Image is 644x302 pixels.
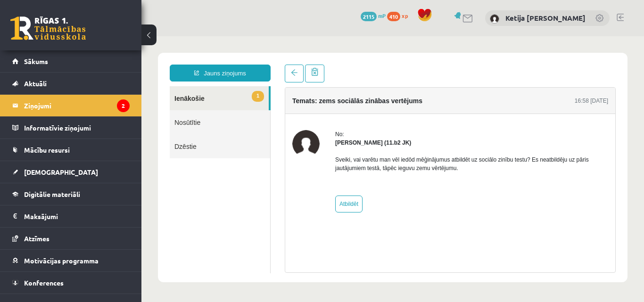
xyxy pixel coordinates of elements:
[10,16,86,40] a: Rīgas 1. Tālmācības vidusskola
[12,250,130,271] a: Motivācijas programma
[151,94,178,121] img: Jurijs Kudrašins
[24,256,99,265] span: Motivācijas programma
[24,278,64,287] span: Konferences
[28,28,129,45] a: Jauns ziņojums
[24,205,130,227] legend: Maksājumi
[505,13,586,23] a: Ketija [PERSON_NAME]
[12,183,130,205] a: Digitālie materiāli
[117,99,130,112] i: 2
[28,98,129,122] a: Dzēstie
[24,168,98,176] span: [DEMOGRAPHIC_DATA]
[12,95,130,116] a: Ziņojumi2
[24,79,47,88] span: Aktuāli
[361,12,386,19] a: 2115 mP
[433,60,467,69] div: 16:58 [DATE]
[24,117,130,139] legend: Informatīvie ziņojumi
[12,73,130,94] a: Aktuāli
[387,12,400,21] span: 410
[24,57,48,65] span: Sākums
[194,119,467,136] p: Sveiki, vai varētu man vēl iedōd mēģinājumus atbildēt uz sociālo zinību testu? Es neatbildēju uz ...
[12,161,130,183] a: [DEMOGRAPHIC_DATA]
[28,50,127,74] a: 1Ienākošie
[194,94,467,102] div: No:
[402,12,408,19] span: xp
[387,12,413,19] a: 410 xp
[24,95,130,116] legend: Ziņojumi
[28,74,129,98] a: Nosūtītie
[24,190,80,198] span: Digitālie materiāli
[110,55,123,65] span: 1
[12,205,130,227] a: Maksājumi
[12,139,130,161] a: Mācību resursi
[194,103,270,110] strong: [PERSON_NAME] (11.b2 JK)
[12,272,130,294] a: Konferences
[24,234,50,243] span: Atzīmes
[194,159,221,176] a: Atbildēt
[151,61,281,68] h4: Temats: zems sociālās zinābas vertējums
[361,12,377,21] span: 2115
[12,117,130,139] a: Informatīvie ziņojumi
[490,14,499,24] img: Ketija Nikola Kmeta
[12,228,130,249] a: Atzīmes
[378,12,386,19] span: mP
[24,146,70,154] span: Mācību resursi
[12,50,130,72] a: Sākums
